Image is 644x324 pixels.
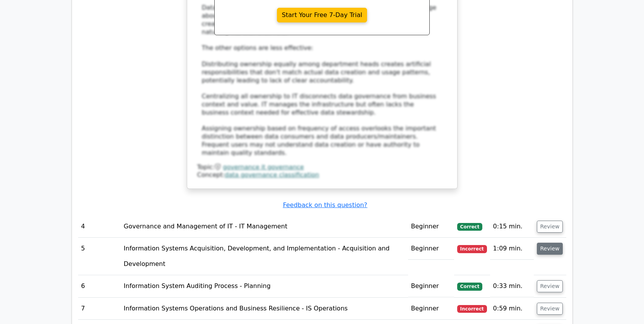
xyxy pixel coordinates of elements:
td: Information Systems Acquisition, Development, and Implementation - Acquisition and Development [121,238,408,275]
span: Incorrect [457,245,487,253]
td: 5 [78,238,121,275]
td: 0:33 min. [490,275,534,297]
a: Feedback on this question? [283,201,367,209]
td: 0:15 min. [490,216,534,238]
button: Review [537,221,563,233]
td: Beginner [408,275,454,297]
td: Beginner [408,298,454,320]
td: Beginner [408,216,454,238]
td: 4 [78,216,121,238]
span: Incorrect [457,305,487,313]
span: Correct [457,283,482,290]
td: Information Systems Operations and Business Resilience - IS Operations [121,298,408,320]
div: Concept: [197,171,447,179]
td: 1:09 min. [490,238,534,260]
button: Review [537,303,563,315]
td: Governance and Management of IT - IT Management [121,216,408,238]
a: governance it governance [223,163,304,171]
a: data governance classification [225,171,319,178]
td: Information System Auditing Process - Planning [121,275,408,297]
a: Start Your Free 7-Day Trial [277,8,367,22]
td: 7 [78,298,121,320]
span: Correct [457,223,482,231]
td: 0:59 min. [490,298,534,320]
button: Review [537,243,563,255]
td: Beginner [408,238,454,260]
button: Review [537,280,563,292]
td: 6 [78,275,121,297]
div: Topic: [197,163,447,171]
